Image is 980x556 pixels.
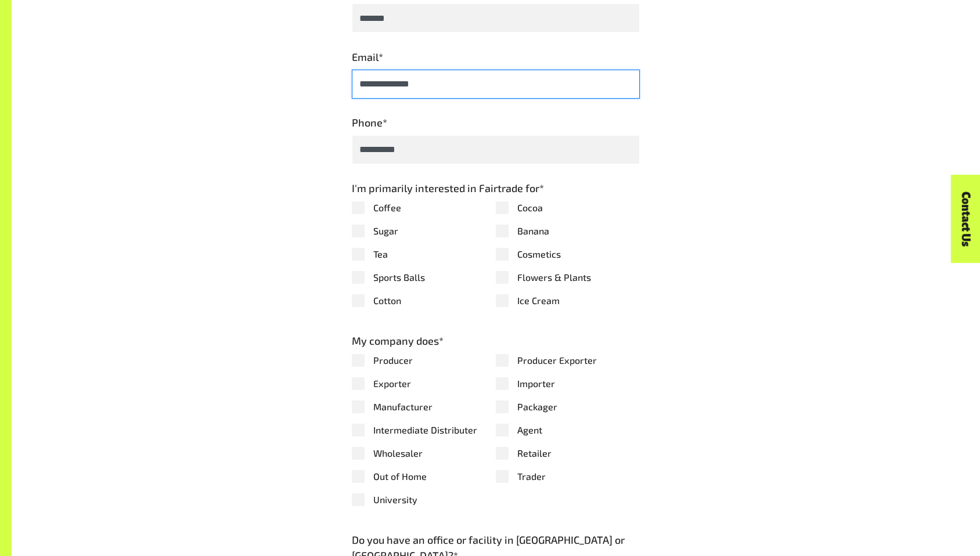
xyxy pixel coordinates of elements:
[496,201,640,215] label: Cocoa
[352,333,640,349] label: My company does
[496,294,640,308] label: Ice Cream
[496,446,640,460] label: Retailer
[352,201,496,215] label: Coffee
[496,377,640,391] label: Importer
[496,247,640,261] label: Cosmetics
[496,224,640,238] label: Banana
[352,423,496,437] label: Intermediate Distributer
[496,470,640,483] label: Trader
[352,377,496,391] label: Exporter
[352,470,496,483] label: Out of Home
[352,446,496,460] label: Wholesaler
[352,400,496,414] label: Manufacturer
[352,224,496,238] label: Sugar
[496,353,640,367] label: Producer Exporter
[352,353,496,367] label: Producer
[352,247,496,261] label: Tea
[352,294,496,308] label: Cotton
[352,115,640,131] label: Phone
[496,270,640,284] label: Flowers & Plants
[352,49,640,65] label: Email
[352,493,496,507] label: University
[352,180,640,196] label: I'm primarily interested in Fairtrade for
[496,400,640,414] label: Packager
[352,270,496,284] label: Sports Balls
[496,423,640,437] label: Agent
